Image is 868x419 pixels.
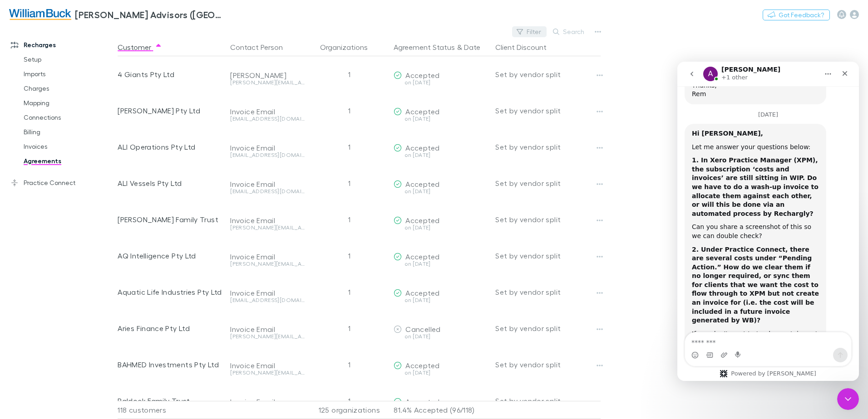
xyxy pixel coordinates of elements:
b: Hi [PERSON_NAME], [15,68,86,75]
span: Accepted [405,107,439,116]
b: 2. Under Practice Connect, there are several costs under “Pending Action.” How do we clear them i... [15,184,142,263]
span: Accepted [405,216,439,224]
div: ALI Vessels Pty Ltd [118,165,223,201]
button: Send a message… [156,286,170,301]
div: [EMAIL_ADDRESS][DOMAIN_NAME] [230,189,305,194]
div: on [DATE] [394,116,488,122]
div: Set by vendor split [495,201,601,238]
a: Recharges [2,38,123,52]
h3: [PERSON_NAME] Advisors ([GEOGRAPHIC_DATA]) Pty Ltd [75,9,225,20]
div: [PERSON_NAME][EMAIL_ADDRESS][DOMAIN_NAME] [230,261,305,267]
button: Client Discount [495,38,557,56]
a: Connections [15,110,123,125]
div: BAHMED Investments Pty Ltd [118,346,223,383]
div: Invoice Email [230,325,305,334]
div: Invoice Email [230,216,305,225]
span: Accepted [405,143,439,152]
div: [PERSON_NAME] Family Trust [118,201,223,238]
div: 4 Giants Pty Ltd [118,56,223,93]
button: Contact Person [230,38,294,56]
div: [EMAIL_ADDRESS][DOMAIN_NAME] [230,152,305,158]
div: Invoice Email [230,180,305,189]
span: Accepted [405,397,439,406]
div: 1 [308,201,390,238]
textarea: Message… [8,271,174,286]
div: on [DATE] [394,152,488,158]
div: on [DATE] [394,297,488,303]
div: [PERSON_NAME] Pty Ltd [118,93,223,129]
a: [PERSON_NAME] Advisors ([GEOGRAPHIC_DATA]) Pty Ltd [4,4,231,25]
span: Accepted [405,288,439,297]
a: Billing [15,125,123,139]
div: Set by vendor split [495,274,601,310]
div: Set by vendor split [495,93,601,129]
iframe: Intercom live chat [837,388,859,410]
div: Set by vendor split [495,383,601,419]
div: Baldock Family Trust [118,383,223,419]
div: Set by vendor split [495,129,601,165]
div: on [DATE] [394,261,488,267]
div: on [DATE] [394,189,488,194]
a: Mapping [15,96,123,110]
div: Aries Finance Pty Ltd [118,310,223,346]
a: Agreements [15,154,123,168]
a: Practice Connect [2,175,123,190]
div: Invoice Email [230,288,305,297]
div: [PERSON_NAME][EMAIL_ADDRESS][PERSON_NAME][DOMAIN_NAME] [230,370,305,375]
div: 1 [308,274,390,310]
div: on [DATE] [394,225,488,230]
div: 1 [308,310,390,346]
div: Set by vendor split [495,310,601,346]
div: Set by vendor split [495,56,601,93]
div: Invoice Email [230,143,305,152]
span: Accepted [405,252,439,261]
b: 1. In Xero Practice Manager (XPM), the subscription ‘costs and invoices’ are still sitting in WIP... [15,95,141,156]
span: Accepted [405,71,439,79]
div: 1 [308,383,390,419]
div: 118 customers [118,401,227,419]
div: Can you share a screenshot of this so we can double check? [15,161,142,179]
div: on [DATE] [394,370,488,375]
div: Invoice Email [230,252,305,261]
button: Organizations [320,38,379,56]
div: If you don’t want to track a certain cost in Practice Connect, you can: [15,268,142,286]
div: 1 [308,129,390,165]
div: Invoice Email [230,361,305,370]
a: Setup [15,52,123,67]
div: 1 [308,56,390,93]
iframe: Intercom live chat [677,62,859,381]
div: on [DATE] [394,334,488,339]
a: Charges [15,81,123,96]
div: on [DATE] [394,80,488,85]
button: Emoji picker [14,290,21,297]
div: Set by vendor split [495,238,601,274]
span: Accepted [405,361,439,370]
a: Imports [15,67,123,81]
div: 125 organizations [308,401,390,419]
button: Gif picker [29,290,36,297]
div: Set by vendor split [495,346,601,383]
div: 1 [308,93,390,129]
div: AQ Intelligence Pty Ltd [118,238,223,274]
span: Cancelled [405,325,440,333]
div: [PERSON_NAME] [230,71,305,80]
button: Start recording [58,290,65,297]
div: [PERSON_NAME][EMAIL_ADDRESS][PERSON_NAME][DOMAIN_NAME] [230,80,305,85]
div: Let me answer your questions below: [15,81,142,90]
div: & [394,38,488,56]
div: 1 [308,165,390,201]
div: Aquatic Life Industries Pty Ltd [118,274,223,310]
button: Customer [118,38,162,56]
button: Upload attachment [43,290,50,297]
div: [EMAIL_ADDRESS][DOMAIN_NAME] [230,297,305,303]
div: [PERSON_NAME][EMAIL_ADDRESS][PERSON_NAME][DOMAIN_NAME] [230,225,305,230]
img: William Buck Advisors (WA) Pty Ltd's Logo [9,9,71,20]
